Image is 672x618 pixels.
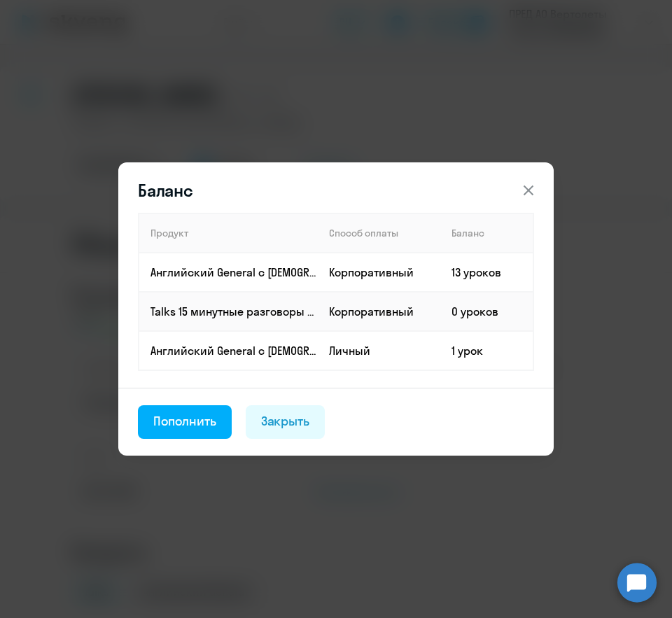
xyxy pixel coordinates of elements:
[246,405,325,439] button: Закрыть
[318,331,440,370] td: Личный
[118,179,554,202] header: Баланс
[440,292,533,331] td: 0 уроков
[318,253,440,292] td: Корпоративный
[153,412,216,430] div: Пополнить
[150,265,317,280] p: Английский General с [DEMOGRAPHIC_DATA] преподавателем
[440,331,533,370] td: 1 урок
[150,343,317,358] p: Английский General с [DEMOGRAPHIC_DATA] преподавателем
[150,304,317,319] p: Talks 15 минутные разговоры на английском
[440,253,533,292] td: 13 уроков
[440,213,533,253] th: Баланс
[261,412,310,430] div: Закрыть
[318,292,440,331] td: Корпоративный
[318,213,440,253] th: Способ оплаты
[138,405,232,439] button: Пополнить
[139,213,318,253] th: Продукт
